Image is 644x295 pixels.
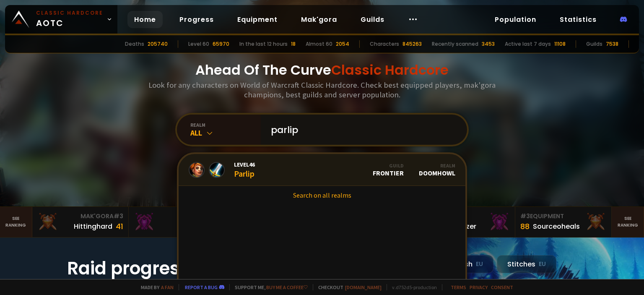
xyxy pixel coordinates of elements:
h3: Look for any characters on World of Warcraft Classic Hardcore. Check best equipped players, mak'g... [145,80,499,99]
div: Realm [419,162,455,169]
div: 65970 [213,40,229,48]
div: 11108 [554,40,566,48]
a: Statistics [553,11,603,28]
span: AOTC [36,9,103,29]
a: Guilds [354,11,391,28]
a: Mak'Gora#2Rivench100 [129,207,225,237]
div: 3453 [482,40,495,48]
small: EU [539,260,546,269]
div: 7538 [606,40,618,48]
h1: Raid progress [67,255,235,282]
span: # 3 [114,212,123,220]
div: Frontier [373,162,404,177]
div: Stitches [497,255,556,273]
div: Parlip [234,161,255,179]
a: Population [488,11,543,28]
span: Level 46 [234,161,255,168]
div: Almost 60 [306,40,332,48]
a: Privacy [470,284,488,290]
small: Classic Hardcore [36,9,103,17]
a: Mak'gora [294,11,344,28]
div: In the last 12 hours [239,40,288,48]
div: Recently scanned [432,40,478,48]
div: All [190,128,261,138]
div: 88 [520,221,530,232]
a: Home [127,11,163,28]
div: Hittinghard [74,221,112,232]
div: realm [190,122,261,128]
div: Deaths [125,40,144,48]
a: Mak'Gora#3Hittinghard41 [32,207,129,237]
span: Classic Hardcore [331,60,449,79]
a: Level46ParlipGuildFrontierRealmDoomhowl [179,154,465,186]
div: Active last 7 days [505,40,551,48]
a: Terms [451,284,466,290]
a: a fan [161,284,174,290]
a: Report a bug [185,284,218,290]
h1: Ahead Of The Curve [195,60,449,80]
div: Sourceoheals [533,221,580,232]
div: 18 [291,40,296,48]
a: Progress [173,11,221,28]
a: #3Equipment88Sourceoheals [515,207,612,237]
div: 845263 [402,40,422,48]
a: Classic HardcoreAOTC [5,5,117,34]
span: v. d752d5 - production [387,284,437,290]
input: Search a character... [266,115,457,145]
div: Characters [370,40,399,48]
a: Buy me a coffee [266,284,308,290]
a: Search on all realms [179,186,465,204]
span: Support me, [229,284,308,290]
div: Mak'Gora [37,212,123,221]
span: Checkout [313,284,382,290]
div: 41 [116,221,123,232]
div: Guild [373,162,404,169]
div: Guilds [586,40,602,48]
a: Seeranking [612,207,644,237]
a: Equipment [231,11,284,28]
a: [DOMAIN_NAME] [345,284,382,290]
a: Consent [491,284,513,290]
div: 205740 [148,40,168,48]
span: Made by [136,284,174,290]
div: Level 60 [188,40,209,48]
div: 2054 [336,40,349,48]
span: # 3 [520,212,530,220]
div: Mak'Gora [134,212,220,221]
small: EU [476,260,483,269]
div: Equipment [520,212,606,221]
div: Doomhowl [419,162,455,177]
